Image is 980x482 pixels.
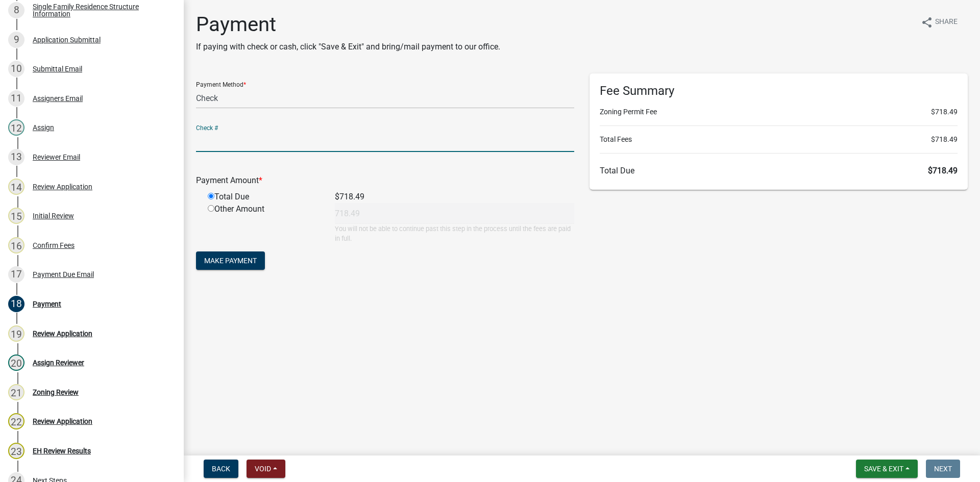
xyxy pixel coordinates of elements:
div: 16 [8,237,24,253]
span: $718.49 [928,166,958,175]
i: share [921,16,933,29]
span: Make Payment [204,257,257,265]
div: 9 [8,32,24,48]
h1: Payment [196,12,500,37]
span: Next [934,465,952,473]
p: If paying with check or cash, click "Save & Exit" and bring/mail payment to our office. [196,41,500,53]
div: Initial Review [33,212,74,219]
div: Total Due [200,191,327,203]
div: Assign Reviewer [33,359,84,366]
div: 18 [8,296,24,312]
button: Back [204,460,238,478]
div: 21 [8,384,24,400]
span: Save & Exit [864,465,903,473]
button: shareShare [913,12,966,32]
button: Make Payment [196,251,265,270]
li: Zoning Permit Fee [600,107,958,117]
div: 17 [8,266,24,283]
div: Payment Due Email [33,271,94,278]
div: 19 [8,325,24,342]
div: 14 [8,179,24,195]
span: Void [255,465,271,473]
button: Void [247,460,285,478]
h6: Fee Summary [600,84,958,98]
div: 15 [8,208,24,224]
h6: Total Due [600,166,958,175]
li: Total Fees [600,134,958,145]
div: Assign [33,124,54,131]
div: Application Submittal [33,36,101,43]
div: Review Application [33,330,92,337]
span: Share [935,16,958,29]
div: 22 [8,413,24,429]
div: Assigners Email [33,95,83,102]
div: Confirm Fees [33,242,75,249]
div: Single Family Residence Structure Information [33,3,167,17]
div: Payment Amount [188,174,582,187]
div: Payment [33,300,61,308]
div: $718.49 [327,191,582,203]
div: 8 [8,2,24,18]
div: Reviewer Email [33,154,80,161]
span: Back [212,465,230,473]
div: Zoning Review [33,389,79,396]
button: Next [926,460,960,478]
div: 20 [8,354,24,371]
div: 23 [8,443,24,459]
div: EH Review Results [33,447,91,454]
div: Review Application [33,183,92,190]
div: Submittal Email [33,65,82,72]
div: 13 [8,149,24,165]
div: 12 [8,119,24,136]
button: Save & Exit [856,460,918,478]
div: 10 [8,61,24,77]
div: Review Application [33,418,92,425]
span: $718.49 [931,134,958,145]
span: $718.49 [931,107,958,117]
div: Other Amount [200,203,327,243]
div: 11 [8,90,24,107]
